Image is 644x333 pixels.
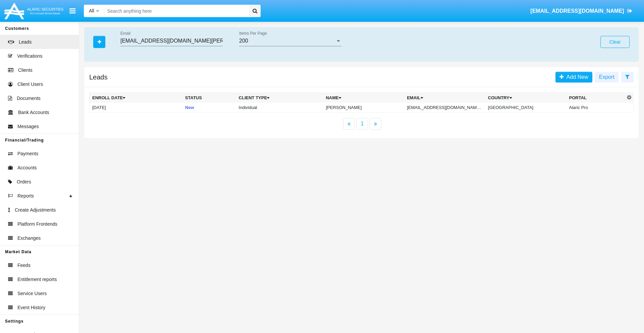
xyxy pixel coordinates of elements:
td: [PERSON_NAME] [323,103,404,113]
span: Event History [17,304,45,311]
span: Create Adjustments [15,207,56,214]
span: Service Users [17,290,47,297]
th: Email [404,93,485,103]
span: Platform Frontends [17,221,57,228]
th: Enroll Date [90,93,182,103]
th: Name [323,93,404,103]
span: Clients [18,67,33,74]
td: New [182,103,236,113]
span: Entitlement reports [17,276,57,283]
span: Export [599,74,614,80]
span: [EMAIL_ADDRESS][DOMAIN_NAME] [530,8,624,14]
a: All [84,7,104,14]
td: Alaric Pro [567,103,625,113]
th: Client Type [236,93,323,103]
span: Exchanges [17,235,41,242]
h5: Leads [89,74,108,80]
span: Accounts [17,164,37,171]
span: Verifications [17,53,42,60]
span: Feeds [17,262,31,269]
a: Add New [555,72,592,82]
td: [GEOGRAPHIC_DATA] [485,103,567,113]
button: Clear [600,36,630,48]
span: 200 [239,38,248,44]
span: Leads [19,39,32,46]
th: Status [182,93,236,103]
button: Export [595,72,619,82]
span: Client Users [17,81,43,88]
a: [EMAIL_ADDRESS][DOMAIN_NAME] [527,2,636,20]
td: [EMAIL_ADDRESS][DOMAIN_NAME][PERSON_NAME] [404,103,485,113]
span: Messages [17,123,39,130]
th: Country [485,93,567,103]
td: [DATE] [90,103,182,113]
span: Payments [17,150,38,157]
span: Bank Accounts [18,109,49,116]
input: Search [104,5,247,17]
span: Reports [17,192,34,200]
span: Add New [564,74,588,80]
span: Orders [17,178,31,185]
td: Individual [236,103,323,113]
th: Portal [567,93,625,103]
nav: paginator [84,118,639,130]
span: All [89,8,94,13]
span: Documents [17,95,41,102]
img: Logo image [3,1,64,21]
